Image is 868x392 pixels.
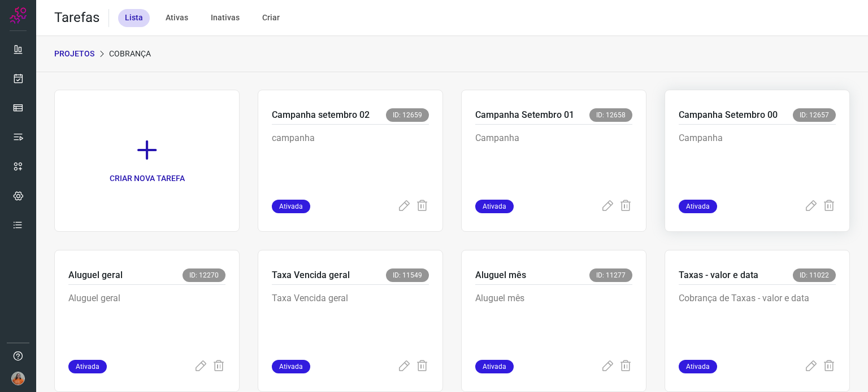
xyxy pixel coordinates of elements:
span: Ativada [679,200,717,213]
p: Aluguel geral [68,292,225,348]
div: Lista [118,9,150,27]
span: ID: 12657 [793,108,836,122]
p: PROJETOS [54,48,94,60]
p: Aluguel geral [68,268,123,282]
a: CRIAR NOVA TAREFA [54,90,240,232]
span: ID: 11277 [589,268,632,282]
p: Campanha [679,131,836,188]
span: ID: 12270 [183,268,225,282]
p: campanha [272,131,429,188]
img: Logo [10,7,27,24]
p: Campanha setembro 02 [272,108,370,122]
p: Aluguel mês [475,268,526,282]
span: ID: 12659 [386,108,429,122]
div: Inativas [204,9,246,27]
p: Cobrança [109,48,151,60]
span: Ativada [68,360,107,373]
p: CRIAR NOVA TAREFA [110,173,185,184]
div: Criar [255,9,287,27]
span: Ativada [679,360,717,373]
div: Ativas [159,9,195,27]
p: Cobrança de Taxas - valor e data [679,292,836,348]
span: Ativada [272,200,310,213]
span: ID: 12658 [589,108,632,122]
p: Taxa Vencida geral [272,268,350,282]
h2: Tarefas [54,10,99,26]
p: Campanha [475,131,632,188]
p: Campanha Setembro 01 [475,108,574,122]
span: ID: 11022 [793,268,836,282]
p: Aluguel mês [475,292,632,348]
span: Ativada [475,360,514,373]
span: ID: 11549 [386,268,429,282]
p: Campanha Setembro 00 [679,108,778,122]
img: 5d4ffe1cbc43c20690ba8eb32b15dea6.jpg [11,372,25,385]
p: Taxa Vencida geral [272,292,429,348]
p: Taxas - valor e data [679,268,758,282]
span: Ativada [272,360,310,373]
span: Ativada [475,200,514,213]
